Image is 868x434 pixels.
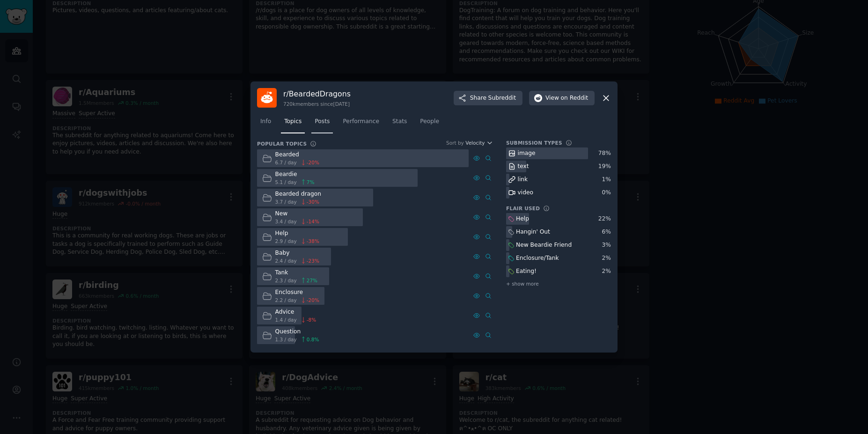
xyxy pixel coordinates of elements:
[561,94,588,103] span: on Reddit
[602,267,611,276] div: 2 %
[307,316,316,323] span: -8 %
[602,176,611,184] div: 1 %
[307,336,319,343] span: 0.8 %
[307,238,319,244] span: -38 %
[257,114,274,133] a: Info
[257,88,277,108] img: BeardedDragons
[281,114,305,133] a: Topics
[307,159,319,166] span: -20 %
[275,199,297,205] span: 3.7 / day
[602,241,611,250] div: 3 %
[516,267,537,276] div: Eating!
[417,114,442,133] a: People
[602,254,611,263] div: 2 %
[516,215,529,223] div: Help
[260,118,271,126] span: Info
[470,94,516,103] span: Share
[518,162,529,171] div: text
[598,149,611,158] div: 78 %
[392,118,407,126] span: Stats
[275,210,319,218] div: New
[307,277,317,284] span: 27 %
[516,254,559,263] div: Enclosure/Tank
[518,189,533,197] div: video
[275,277,297,284] span: 2.3 / day
[275,249,319,257] div: Baby
[518,149,536,158] div: image
[275,257,297,264] span: 2.4 / day
[275,190,322,199] div: Bearded dragon
[283,101,351,107] div: 720k members since [DATE]
[275,170,315,179] div: Beardie
[275,151,319,159] div: Bearded
[602,189,611,197] div: 0 %
[598,162,611,171] div: 19 %
[529,91,595,106] button: Viewon Reddit
[389,114,410,133] a: Stats
[307,257,319,264] span: -23 %
[275,229,319,238] div: Help
[275,288,319,297] div: Enclosure
[465,140,485,146] span: Velocity
[307,199,319,205] span: -30 %
[257,140,307,147] h3: Popular Topics
[283,89,351,99] h3: r/ BeardedDragons
[602,228,611,236] div: 6 %
[516,241,572,250] div: New Beardie Friend
[284,118,302,126] span: Topics
[516,228,550,236] div: Hangin' Out
[307,179,315,185] span: 7 %
[465,140,493,146] button: Velocity
[339,114,383,133] a: Performance
[275,336,297,343] span: 1.3 / day
[275,159,297,166] span: 6.7 / day
[311,114,333,133] a: Posts
[598,215,611,223] div: 22 %
[506,140,562,146] h3: Submission Types
[506,280,539,287] span: + show more
[307,297,319,303] span: -20 %
[275,269,318,277] div: Tank
[420,118,439,126] span: People
[545,94,588,103] span: View
[275,297,297,303] span: 2.2 / day
[506,205,540,212] h3: Flair Used
[275,218,297,225] span: 3.4 / day
[275,316,297,323] span: 1.4 / day
[275,179,297,185] span: 5.1 / day
[275,328,319,336] div: Question
[343,118,379,126] span: Performance
[275,308,316,316] div: Advice
[454,91,522,106] button: ShareSubreddit
[307,218,319,225] span: -14 %
[488,94,516,103] span: Subreddit
[446,140,464,146] div: Sort by
[275,238,297,244] span: 2.9 / day
[518,176,528,184] div: link
[315,118,330,126] span: Posts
